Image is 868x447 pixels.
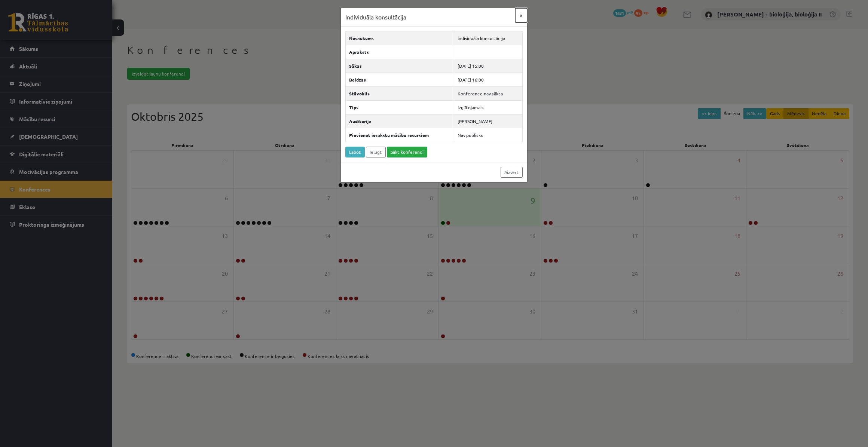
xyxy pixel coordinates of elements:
th: Tips [346,100,454,114]
a: Ielūgt [366,147,386,157]
td: [PERSON_NAME] [454,114,523,128]
th: Sākas [346,59,454,73]
a: Labot [345,147,365,157]
td: Nav publisks [454,128,523,142]
th: Pievienot ierakstu mācību resursiem [346,128,454,142]
th: Auditorija [346,114,454,128]
td: Izglītojamais [454,100,523,114]
a: Aizvērt [501,167,523,178]
a: Sākt konferenci [387,147,427,157]
th: Apraksts [346,45,454,59]
td: Konference nav sākta [454,86,523,100]
td: Individuāla konsultācija [454,31,523,45]
th: Beidzas [346,73,454,86]
td: [DATE] 16:00 [454,73,523,86]
button: × [515,8,527,22]
h3: Individuāla konsultācija [345,13,406,22]
th: Stāvoklis [346,86,454,100]
td: [DATE] 15:00 [454,59,523,73]
th: Nosaukums [346,31,454,45]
